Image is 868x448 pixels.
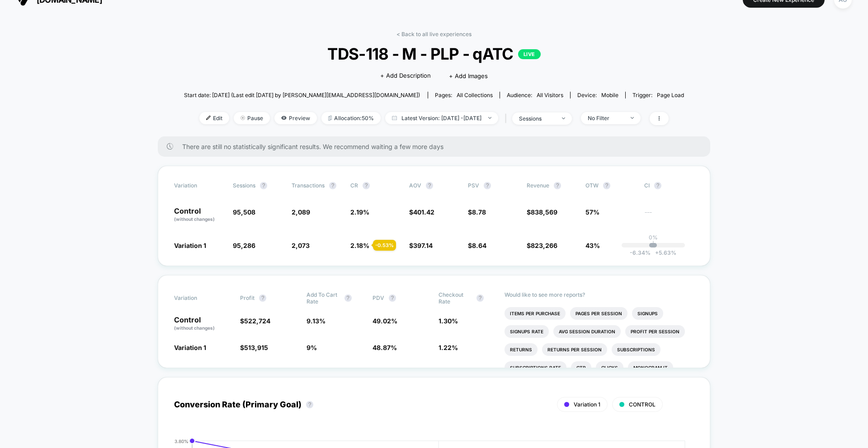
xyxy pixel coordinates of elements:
span: (without changes) [174,216,215,222]
li: Avg Session Duration [553,325,621,338]
span: OTW [585,182,635,189]
span: $ [527,242,557,249]
span: 1.30 % [439,317,458,325]
button: ? [363,182,370,189]
button: ? [259,294,266,302]
li: Returns [505,343,538,356]
img: end [488,117,491,119]
span: Page Load [657,92,684,98]
span: All Visitors [537,92,563,98]
tspan: 3.80% [175,438,189,443]
span: Transactions [292,182,325,189]
li: Clicks [596,361,623,374]
span: Preview [274,112,317,124]
li: Monogram It [628,361,673,374]
span: + Add Description [380,71,431,80]
span: There are still no statistically significant results. We recommend waiting a few more days [182,143,692,150]
span: CONTROL [629,401,656,408]
span: 2,073 [292,242,310,249]
span: + [655,249,659,256]
p: LIVE [518,49,541,59]
img: end [562,117,565,119]
span: 49.02 % [373,317,397,325]
span: Pause [234,112,270,124]
span: Variation [174,291,224,305]
button: ? [306,401,313,408]
button: ? [329,182,336,189]
span: Variation [174,182,224,189]
span: 2.18 % [350,242,369,249]
span: $ [409,242,433,249]
li: Subscriptions [612,343,660,356]
span: 95,508 [233,208,255,216]
div: Audience: [507,92,563,98]
div: No Filter [588,115,624,121]
img: end [631,117,634,119]
span: 5.63 % [651,249,676,256]
span: 9 % [307,344,317,351]
a: < Back to all live experiences [396,31,472,37]
button: ? [603,182,610,189]
span: + Add Images [449,72,488,79]
button: ? [654,182,661,189]
span: $ [240,317,270,325]
p: Control [174,207,224,223]
span: CI [644,182,694,189]
button: ? [260,182,267,189]
span: 43% [585,242,600,249]
span: 823,266 [531,242,557,249]
span: 57% [585,208,599,216]
li: Items Per Purchase [505,307,566,320]
span: Variation 1 [574,401,600,408]
button: ? [344,294,352,302]
span: 9.13 % [307,317,325,325]
span: TDS-118 - M - PLP - qATC [209,44,659,63]
li: Ctr [571,361,591,374]
p: | [652,241,654,247]
span: Profit [240,294,255,301]
span: 48.87 % [373,344,397,351]
span: mobile [601,92,618,98]
span: 401.42 [413,208,434,216]
p: 0% [649,234,658,241]
div: Pages: [435,92,493,98]
li: Signups Rate [505,325,549,338]
span: -6.34 % [630,249,651,256]
span: Variation 1 [174,242,206,249]
span: Allocation: 50% [321,112,381,124]
span: PDV [373,294,384,301]
span: 8.78 [472,208,486,216]
li: Returns Per Session [542,343,607,356]
span: $ [240,344,268,351]
p: Would like to see more reports? [505,291,694,298]
li: Pages Per Session [570,307,627,320]
div: - 0.53 % [373,240,396,251]
span: 2,089 [292,208,310,216]
div: Trigger: [632,92,684,98]
span: CR [350,182,358,189]
li: Subscriptions Rate [505,361,566,374]
span: $ [527,208,557,216]
span: Variation 1 [174,344,206,351]
span: (without changes) [174,325,215,331]
button: ? [476,294,484,302]
p: Control [174,316,231,331]
span: Revenue [527,182,549,189]
span: all collections [457,92,493,98]
span: 397.14 [413,242,433,249]
span: --- [644,210,694,223]
img: calendar [392,116,397,120]
button: ? [426,182,433,189]
span: 1.22 % [439,344,458,351]
img: rebalance [328,116,332,121]
span: 513,915 [244,344,268,351]
span: Add To Cart Rate [307,291,340,305]
span: Start date: [DATE] (Last edit [DATE] by [PERSON_NAME][EMAIL_ADDRESS][DOMAIN_NAME]) [184,92,420,98]
img: end [241,116,245,120]
span: 522,724 [244,317,270,325]
span: AOV [409,182,421,189]
button: ? [554,182,561,189]
span: 838,569 [531,208,557,216]
span: Checkout Rate [439,291,472,305]
span: 2.19 % [350,208,369,216]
